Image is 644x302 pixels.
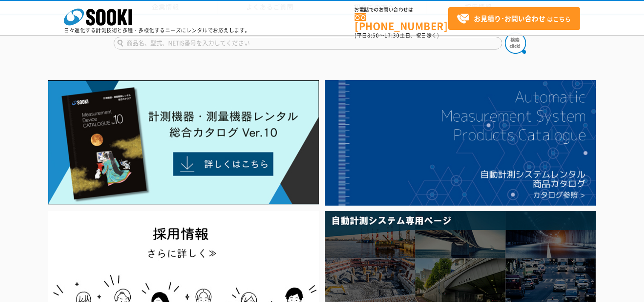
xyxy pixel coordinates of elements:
[114,37,502,49] input: 商品名、型式、NETIS番号を入力してください
[64,28,250,33] p: 日々進化する計測技術と多種・多様化するニーズにレンタルでお応えします。
[457,12,571,25] span: はこちら
[325,80,596,206] img: 自動計測システムカタログ
[48,80,319,205] img: Catalog Ver10
[448,7,580,30] a: お見積り･お問い合わせはこちら
[384,32,400,39] span: 17:30
[355,32,439,39] span: (平日 ～ 土日、祝日除く)
[474,13,545,23] strong: お見積り･お問い合わせ
[367,32,379,39] span: 8:50
[355,7,448,12] span: お電話でのお問い合わせは
[355,13,448,31] a: [PHONE_NUMBER]
[505,32,526,54] img: btn_search.png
